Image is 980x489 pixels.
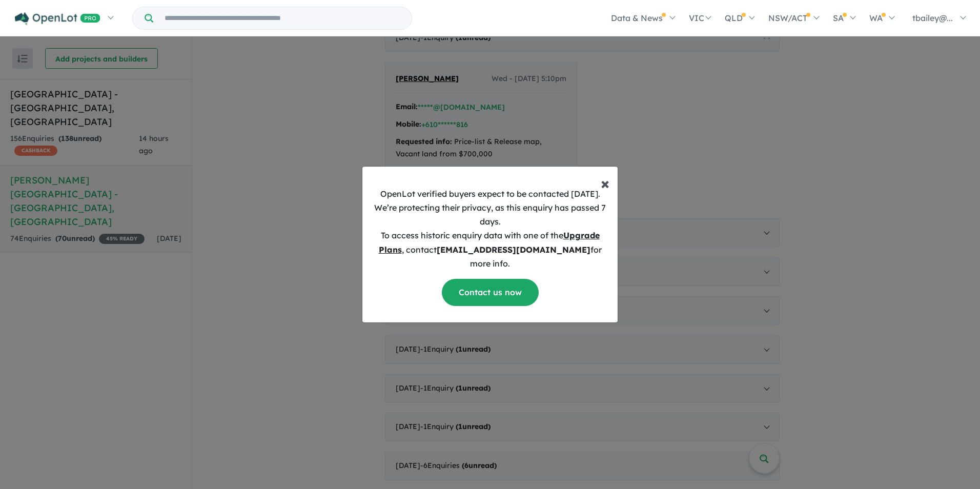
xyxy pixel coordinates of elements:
input: Try estate name, suburb, builder or developer [155,7,410,29]
p: OpenLot verified buyers expect to be contacted [DATE]. We’re protecting their privacy, as this en... [371,187,609,271]
img: Openlot PRO Logo White [15,12,100,25]
a: Contact us now [442,279,539,306]
u: Upgrade Plans [379,230,600,254]
span: × [601,173,609,193]
b: [EMAIL_ADDRESS][DOMAIN_NAME] [437,244,590,255]
span: tbailey@... [912,13,953,23]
